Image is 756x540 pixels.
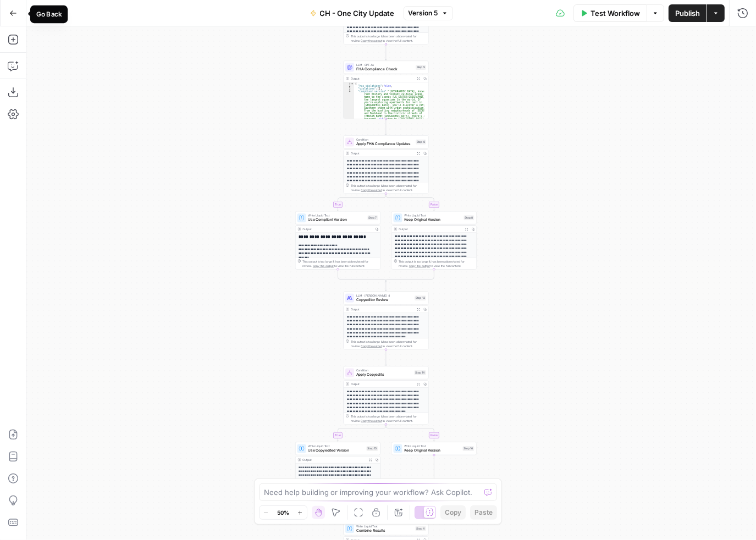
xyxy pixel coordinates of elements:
[386,269,434,282] g: Edge from step_8 to step_6-conditional-end
[338,269,387,282] g: Edge from step_7 to step_6-conditional-end
[440,505,466,520] button: Copy
[351,151,413,155] div: Output
[415,296,426,300] div: Step 13
[308,213,366,218] span: Write Liquid Text
[313,264,334,268] span: Copy the output
[404,6,453,20] button: Version 5
[416,65,426,70] div: Step 5
[308,448,365,453] span: Use Copyedited Version
[356,66,413,72] span: FHA Compliance Check
[409,264,430,268] span: Copy the output
[356,368,412,372] span: Condition
[470,505,497,520] button: Paste
[445,508,461,517] span: Copy
[415,370,427,375] div: Step 14
[416,526,427,531] div: Step 4
[385,281,387,291] g: Edge from step_6-conditional-end to step_13
[344,91,354,179] div: 4
[356,137,413,142] span: Condition
[669,4,707,22] button: Publish
[344,85,354,88] div: 2
[386,424,435,441] g: Edge from step_14 to step_16
[361,419,382,422] span: Copy the output
[573,4,647,22] button: Test Workflow
[308,217,366,222] span: Use Compliant Version
[368,215,378,220] div: Step 7
[361,344,382,348] span: Copy the output
[356,293,412,298] span: LLM · [PERSON_NAME] 4
[351,339,426,348] div: This output is too large & has been abbreviated for review. to view the full content.
[351,414,426,423] div: This output is too large & has been abbreviated for review. to view the full content.
[303,458,366,462] div: Output
[351,307,413,311] div: Output
[344,88,354,91] div: 3
[405,217,462,222] span: Keep Original Version
[361,39,382,42] span: Copy the output
[361,188,382,192] span: Copy the output
[386,193,435,210] g: Edge from step_6 to step_8
[320,8,395,19] span: CH - One City Update
[36,9,62,19] div: Go Back
[405,444,461,448] span: Write Liquid Text
[409,8,438,18] span: Version 5
[337,424,386,441] g: Edge from step_14 to step_15
[464,215,474,220] div: Step 8
[303,227,372,231] div: Output
[463,446,474,451] div: Step 16
[391,442,477,455] div: Write Liquid TextKeep Original VersionStep 16
[356,372,412,377] span: Apply Copyedits
[308,444,365,448] span: Write Liquid Text
[344,61,429,119] div: LLM · GPT-4oFHA Compliance CheckStep 5Output{ "has_violations":false, "violations":[], "compliant...
[351,183,426,192] div: This output is too large & has been abbreviated for review. to view the full content.
[405,448,461,453] span: Keep Original Version
[405,213,462,218] span: Write Liquid Text
[474,508,493,517] span: Paste
[337,193,386,210] g: Edge from step_6 to step_7
[385,119,387,135] g: Edge from step_5 to step_6
[591,8,640,19] span: Test Workflow
[356,528,413,533] span: Combine Results
[303,4,401,22] button: CH - One City Update
[399,227,462,231] div: Output
[344,82,354,85] div: 1
[385,44,387,60] g: Edge from step_35 to step_5
[277,508,289,517] span: 50%
[416,140,426,144] div: Step 6
[367,446,378,451] div: Step 15
[351,82,354,85] span: Toggle code folding, rows 1 through 5
[351,34,426,43] div: This output is too large & has been abbreviated for review. to view the full content.
[356,297,412,303] span: Copyeditor Review
[356,524,413,528] span: Write Liquid Text
[356,63,413,67] span: LLM · GPT-4o
[351,382,413,386] div: Output
[675,8,700,19] span: Publish
[399,259,474,268] div: This output is too large & has been abbreviated for review. to view the full content.
[351,76,413,81] div: Output
[356,141,413,147] span: Apply FHA Compliance Updates
[385,349,387,365] g: Edge from step_13 to step_14
[303,259,378,268] div: This output is too large & has been abbreviated for review. to view the full content.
